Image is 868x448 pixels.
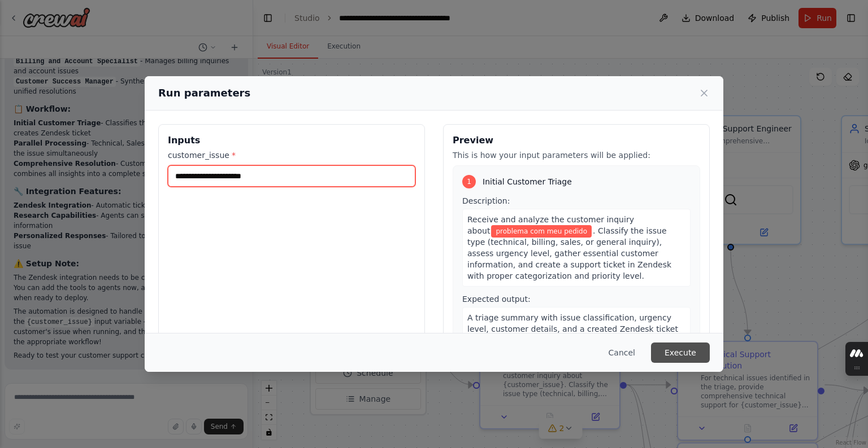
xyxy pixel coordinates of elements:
[168,134,415,147] h3: Inputs
[462,196,510,205] span: Description:
[453,134,700,147] h3: Preview
[453,150,700,161] p: This is how your input parameters will be applied:
[651,342,710,363] button: Execute
[491,225,592,238] span: Variable: customer_issue
[483,176,572,187] span: Initial Customer Triage
[467,226,671,280] span: . Classify the issue type (technical, billing, sales, or general inquiry), assess urgency level, ...
[467,313,678,345] span: A triage summary with issue classification, urgency level, customer details, and a created Zendes...
[600,342,644,363] button: Cancel
[158,85,250,101] h2: Run parameters
[168,150,415,161] label: customer_issue
[467,215,634,235] span: Receive and analyze the customer inquiry about
[462,175,476,188] div: 1
[462,295,531,304] span: Expected output:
